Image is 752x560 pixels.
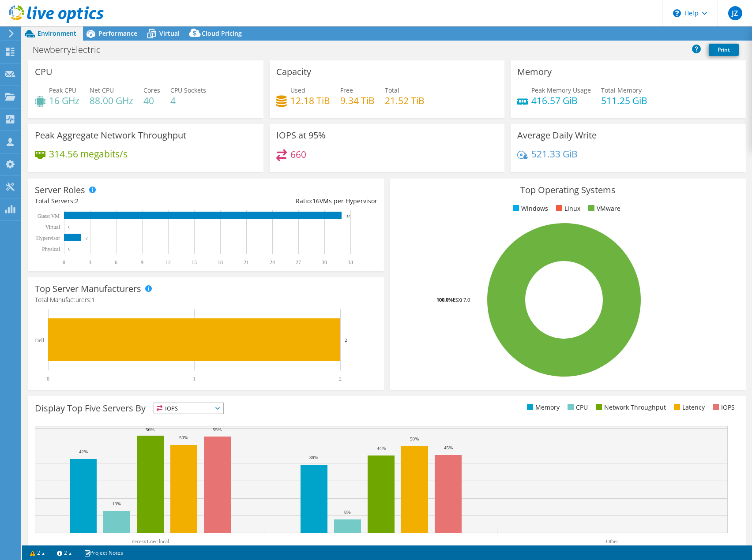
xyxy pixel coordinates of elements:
text: 0 [47,376,49,382]
h3: Server Roles [35,185,85,195]
h4: 521.33 GiB [531,149,578,159]
div: Total Servers: [35,196,206,206]
text: 44% [377,445,386,451]
text: 3 [89,259,91,265]
span: Cloud Pricing [202,29,242,37]
span: JZ [728,6,742,20]
text: 2 [86,236,88,240]
h4: 314.56 megabits/s [49,149,128,159]
text: 24 [270,259,275,265]
span: Free [340,86,353,94]
text: 8% [344,509,351,515]
text: 0 [63,259,65,265]
li: IOPS [711,403,735,412]
text: Physical [42,246,60,252]
h4: 40 [143,96,160,105]
text: 45% [444,445,453,450]
text: 21 [244,259,249,265]
span: Cores [143,86,160,94]
h4: 16 GHz [49,96,79,105]
span: Virtual [159,29,180,37]
h4: 4 [170,96,206,105]
text: 27 [296,259,301,265]
text: necesx1.nec.local [132,538,169,545]
li: Network Throughput [594,403,666,412]
h4: 416.57 GiB [531,96,591,105]
h4: 660 [290,149,306,159]
span: Peak CPU [49,86,76,94]
span: Total Memory [601,86,642,94]
h3: Top Operating Systems [397,185,739,195]
h4: 88.00 GHz [90,96,133,105]
span: Peak Memory Usage [531,86,591,94]
span: 1 [91,295,95,304]
text: 39% [309,455,318,460]
span: 2 [75,197,79,205]
li: VMware [586,204,620,213]
text: 12 [165,259,171,265]
h3: Top Server Manufacturers [35,284,141,294]
text: Other [606,538,618,545]
li: Memory [525,403,560,412]
span: 16 [312,197,320,205]
text: 6 [115,259,117,265]
h4: Total Manufacturers: [35,295,377,305]
text: 0 [68,225,71,229]
h3: Memory [517,67,552,77]
text: 2 [345,337,347,343]
text: 18 [218,259,223,265]
span: CPU Sockets [170,86,206,94]
a: 2 [24,547,51,558]
text: 50% [179,435,188,440]
text: Guest VM [38,213,60,219]
tspan: ESXi 7.0 [453,296,470,303]
text: 56% [146,427,154,432]
text: 13% [112,501,121,506]
tspan: 100.0% [436,296,453,303]
text: Dell [35,337,44,343]
span: Environment [38,29,76,37]
h3: Capacity [276,67,311,77]
text: 2 [339,376,342,382]
text: 1 [193,376,196,382]
text: 55% [213,427,222,432]
h3: IOPS at 95% [276,131,326,140]
text: 0 [68,247,71,251]
h3: Average Daily Write [517,131,597,140]
text: 50% [410,436,419,441]
text: 30 [322,259,327,265]
span: Performance [98,29,137,37]
span: Net CPU [90,86,114,94]
li: CPU [565,403,588,412]
svg: \n [673,9,681,17]
text: Virtual [45,224,60,230]
text: 32 [346,214,350,218]
text: 33 [348,259,353,265]
h4: 21.52 TiB [385,96,425,105]
span: IOPS [154,403,223,414]
span: Total [385,86,399,94]
h4: 12.18 TiB [290,96,330,105]
div: Ratio: VMs per Hypervisor [206,196,377,206]
li: Linux [554,204,580,213]
text: Hypervisor [36,235,60,241]
a: Project Notes [78,547,129,558]
h3: CPU [35,67,53,77]
text: 9 [141,259,143,265]
a: 2 [51,547,78,558]
h4: 9.34 TiB [340,96,375,105]
h1: NewberryElectric [29,45,114,55]
h3: Peak Aggregate Network Throughput [35,131,186,140]
h4: 511.25 GiB [601,96,647,105]
span: Used [290,86,305,94]
text: 15 [192,259,197,265]
li: Windows [511,204,548,213]
li: Latency [672,403,705,412]
text: 42% [79,449,88,454]
a: Print [709,44,739,56]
